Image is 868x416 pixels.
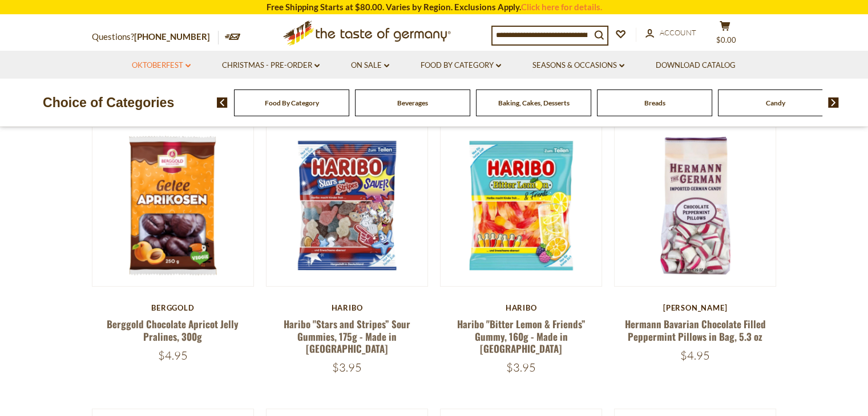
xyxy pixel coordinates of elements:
[614,303,777,312] div: [PERSON_NAME]
[351,59,389,72] a: On Sale
[92,30,219,44] p: Questions?
[498,99,570,107] a: Baking, Cakes, Desserts
[222,59,320,72] a: Christmas - PRE-ORDER
[266,303,429,312] div: Haribo
[265,99,319,107] a: Food By Category
[267,125,428,286] img: Haribo "Stars and Stripes” Sour Gummies, 175g - Made in Germany
[440,303,603,312] div: Haribo
[132,59,191,72] a: Oktoberfest
[644,99,665,107] a: Breads
[217,97,228,108] img: previous arrow
[615,125,776,286] img: Hermann Bavarian Chocolate Filled Peppermint Pillows in Bag, 5.3 oz
[441,125,602,286] img: Haribo "Bitter Lemon & Friends” Gummy, 160g - Made in Germany
[828,97,839,108] img: next arrow
[521,2,602,12] a: Click here for details.
[708,21,742,49] button: $0.00
[421,59,501,72] a: Food By Category
[284,317,410,356] a: Haribo "Stars and Stripes” Sour Gummies, 175g - Made in [GEOGRAPHIC_DATA]
[506,360,536,374] span: $3.95
[716,35,736,44] span: $0.00
[92,125,254,286] img: Berggold Chocolate Apricot Jelly Pralines, 300g
[92,303,255,312] div: Berggold
[107,317,239,343] a: Berggold Chocolate Apricot Jelly Pralines, 300g
[134,31,210,42] a: [PHONE_NUMBER]
[532,59,624,72] a: Seasons & Occasions
[766,99,785,107] a: Candy
[397,99,428,107] a: Beverages
[656,59,736,72] a: Download Catalog
[645,27,696,39] a: Account
[660,28,696,37] span: Account
[158,348,188,362] span: $4.95
[680,348,710,362] span: $4.95
[457,317,586,356] a: Haribo "Bitter Lemon & Friends” Gummy, 160g - Made in [GEOGRAPHIC_DATA]
[332,360,362,374] span: $3.95
[625,317,766,343] a: Hermann Bavarian Chocolate Filled Peppermint Pillows in Bag, 5.3 oz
